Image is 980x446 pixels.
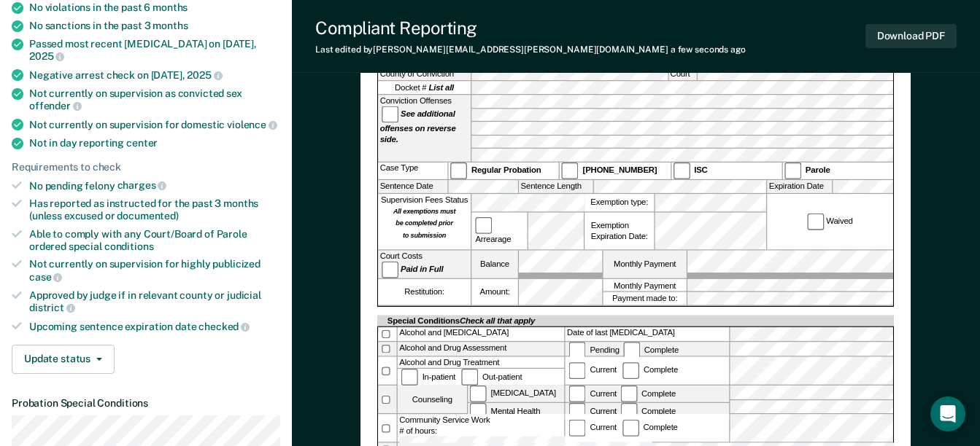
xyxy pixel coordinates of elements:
input: Waived [808,214,825,230]
div: Upcoming sentence expiration date [29,320,280,333]
input: ISC [674,163,690,179]
button: Update status [12,345,115,374]
strong: [PHONE_NUMBER] [583,166,657,176]
label: Sentence Length [519,180,593,192]
span: documented) [117,210,178,222]
div: Not currently on supervision as convicted sex [29,87,280,112]
input: [MEDICAL_DATA] [470,386,487,402]
label: Monthly Payment [603,279,687,292]
label: Waived [806,214,854,230]
label: Complete [619,407,678,416]
input: Complete [623,343,640,359]
input: [PHONE_NUMBER] [562,163,579,179]
span: Docket # [395,82,454,93]
div: No sanctions in the past 3 [29,20,280,32]
div: Not in day reporting [29,137,280,149]
div: Conviction Offenses [378,95,471,162]
span: conditions [104,240,154,252]
div: Complete [620,423,679,432]
label: Out-patient [460,372,524,382]
strong: ISC [695,166,708,176]
input: Pending [569,343,586,359]
strong: List all [429,83,455,93]
div: Approved by judge if in relevant county or judicial [29,289,280,314]
input: Arrearage [476,217,493,234]
strong: Paid in Full [401,265,444,274]
span: 2025 [29,50,64,62]
input: Current [569,420,586,437]
input: In-patient [401,369,418,386]
input: Complete [620,386,637,402]
label: Arrearage [474,217,525,245]
label: Monthly Payment [603,250,687,278]
label: Exemption type: [584,194,654,211]
label: Mental Health [468,403,565,420]
input: Parole [784,163,801,179]
label: Current [567,366,619,375]
label: Current [567,389,619,399]
span: Check all that apply [460,316,535,326]
label: Current [567,407,619,416]
span: months [153,20,188,31]
span: district [29,302,75,313]
label: Current [567,423,619,432]
div: Has reported as instructed for the past 3 months (unless excused or [29,197,280,222]
div: Open Intercom Messenger [930,396,965,431]
div: Special Conditions [386,316,538,326]
div: Case Type [378,163,447,179]
input: Complete [620,403,637,420]
label: Court [668,68,696,80]
div: Exemption Expiration Date: [584,212,654,249]
label: Balance [472,250,518,278]
div: Not currently on supervision for highly publicized [29,258,280,283]
div: Restitution: [378,279,471,305]
div: Counseling [398,386,467,413]
dt: Probation Special Conditions [12,397,280,410]
input: Mental Health [470,403,487,420]
label: County of Conviction [378,68,471,80]
div: Requirements to check [12,161,280,173]
span: violence [227,119,277,130]
span: case [29,271,62,283]
strong: Parole [806,166,830,176]
div: Alcohol and Drug Treatment [398,357,564,368]
input: Current [569,403,586,420]
label: Payment made to: [603,292,687,305]
span: center [126,137,158,149]
input: Complete [622,362,639,379]
input: Out-patient [462,369,479,386]
input: Current [569,386,586,402]
div: Not currently on supervision for domestic [29,118,280,131]
div: Court Costs [378,250,471,278]
label: Date of last [MEDICAL_DATA] [566,327,729,341]
span: months [153,1,188,13]
div: Alcohol and [MEDICAL_DATA] [398,327,564,341]
div: No pending felony [29,179,280,192]
label: Complete [622,345,681,355]
span: offender [29,100,82,111]
div: Alcohol and Drug Assessment [398,343,564,356]
button: Download PDF [865,24,957,48]
label: Complete [619,389,678,399]
label: Sentence Date [378,180,447,192]
div: No violations in the past 6 [29,1,280,14]
div: Able to comply with any Court/Board of Parole ordered special [29,228,280,253]
span: charges [117,179,167,191]
strong: Regular Probation [471,166,541,176]
span: checked [198,321,250,332]
input: Paid in Full [382,262,398,278]
div: Compliant Reporting [315,17,746,39]
input: Regular Probation [450,163,467,179]
input: Complete [622,420,639,437]
div: Last edited by [PERSON_NAME][EMAIL_ADDRESS][PERSON_NAME][DOMAIN_NAME] [315,44,746,55]
label: Complete [621,366,680,375]
label: Expiration Date [768,180,833,192]
strong: See additional offenses on reverse side. [380,109,456,144]
label: [MEDICAL_DATA] [468,386,565,402]
div: Passed most recent [MEDICAL_DATA] on [DATE], [29,38,280,63]
div: Negative arrest check on [DATE], [29,69,280,82]
label: Pending [567,345,621,355]
input: See additional offenses on reverse side. [382,106,398,123]
input: Current [569,362,586,379]
div: Supervision Fees Status [378,194,471,249]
